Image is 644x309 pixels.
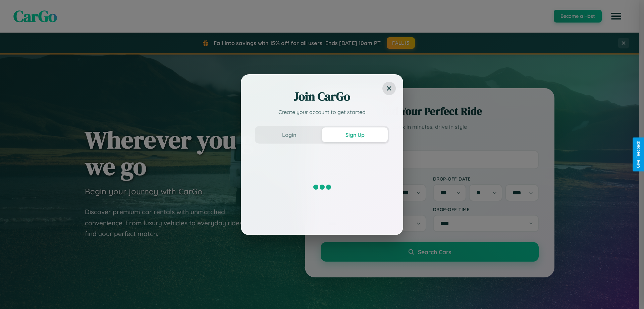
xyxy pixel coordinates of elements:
iframe: Intercom live chat [7,286,23,302]
button: Login [256,127,322,142]
h2: Join CarGo [255,88,389,105]
p: Create your account to get started [255,108,389,116]
div: Give Feedback [636,141,641,168]
button: Sign Up [322,127,388,142]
